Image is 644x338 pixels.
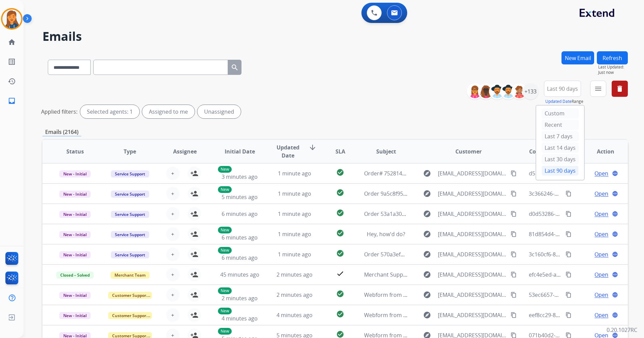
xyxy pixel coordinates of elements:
button: New Email [561,51,594,64]
span: 5 minutes ago [222,193,258,201]
mat-icon: explore [423,250,431,258]
span: 1 minute ago [278,251,311,258]
mat-icon: person_add [190,210,198,218]
span: 4 minutes ago [277,311,313,319]
mat-icon: content_copy [511,211,517,217]
span: Service Support [111,170,149,177]
span: Hey, how'd do? [367,230,405,238]
span: + [171,169,174,177]
span: [EMAIL_ADDRESS][DOMAIN_NAME] [438,250,507,258]
mat-icon: check_circle [336,229,344,237]
div: +133 [522,83,539,100]
mat-icon: person_add [190,271,198,279]
p: 0.20.1027RC [607,326,637,334]
span: 2 minutes ago [277,271,313,278]
span: Order 53a1a308-3d21-4672-946b-215df63717e2 [364,210,484,218]
span: Open [594,190,608,198]
span: Open [594,271,608,279]
mat-icon: content_copy [511,312,517,318]
span: Last 90 days [547,87,578,90]
mat-icon: history [8,77,16,85]
div: Last 30 days [542,154,579,164]
span: 3c160cf6-805e-460b-8ad0-7693c06eba28 [529,251,631,258]
div: Custom [542,108,579,118]
span: 6 minutes ago [222,210,258,218]
span: 45 minutes ago [220,271,259,278]
span: Initial Date [225,147,255,156]
mat-icon: content_copy [566,211,572,217]
button: + [166,167,180,180]
span: Order# 7528141. Customer Name: [PERSON_NAME]. Reference #281-650-2363-1a659f5d-7528141 [364,170,609,177]
mat-icon: delete [616,85,624,93]
button: Refresh [597,51,628,64]
span: New - Initial [59,292,91,299]
mat-icon: language [612,251,618,257]
span: eef8cc29-89e3-49d9-989e-cd69a5b2fb04 [529,311,630,319]
span: 81d854d4-615d-45ea-a4e6-24c07e995d57 [529,230,634,238]
span: 2 minutes ago [222,294,258,302]
span: 2 minutes ago [277,291,313,299]
mat-icon: person_add [190,311,198,319]
mat-icon: person_add [190,250,198,258]
mat-icon: explore [423,210,431,218]
span: New - Initial [59,170,91,177]
span: 1 minute ago [278,170,311,177]
mat-icon: content_copy [511,272,517,278]
div: Unassigned [197,105,241,118]
span: [EMAIL_ADDRESS][DOMAIN_NAME] [438,311,507,319]
mat-icon: arrow_downward [309,143,317,151]
span: Service Support [111,231,149,238]
span: Conversation ID [529,147,572,156]
span: Updated Date [273,143,303,160]
mat-icon: language [612,231,618,237]
span: 6 minutes ago [222,234,258,241]
span: [EMAIL_ADDRESS][DOMAIN_NAME] [438,190,507,198]
h2: Emails [42,30,628,43]
span: Order 570a3ef2-389b-4735-b916-001e4e35422c [364,251,483,258]
mat-icon: check_circle [336,168,344,176]
span: Customer [455,147,482,156]
mat-icon: home [8,38,16,46]
mat-icon: language [612,211,618,217]
span: 3 minutes ago [222,173,258,180]
mat-icon: explore [423,230,431,238]
button: + [166,187,180,200]
span: efc4e5ed-ad08-4d23-bc75-5b33d04ef8d8 [529,271,632,278]
mat-icon: person_add [190,230,198,238]
div: Selected agents: 1 [80,105,139,118]
span: Service Support [111,211,149,218]
span: Customer Support [108,292,152,299]
span: Merchant Team [110,272,150,279]
mat-icon: content_copy [566,312,572,318]
span: 1 minute ago [278,190,311,197]
p: New [218,328,232,335]
mat-icon: content_copy [566,191,572,197]
p: New [218,287,232,294]
mat-icon: language [612,312,618,318]
div: Last 7 days [542,131,579,141]
mat-icon: content_copy [566,292,572,298]
mat-icon: content_copy [511,170,517,176]
span: Customer Support [108,312,152,319]
span: Open [594,311,608,319]
th: Action [573,140,628,163]
span: + [171,271,174,279]
span: Open [594,210,608,218]
span: Last Updated: [598,64,628,70]
button: + [166,227,180,241]
mat-icon: check [336,270,344,278]
mat-icon: language [612,292,618,298]
span: + [171,250,174,258]
mat-icon: language [612,170,618,176]
mat-icon: explore [423,190,431,198]
button: + [166,248,180,261]
mat-icon: content_copy [511,292,517,298]
span: Subject [376,147,396,156]
span: Type [124,147,136,156]
mat-icon: explore [423,271,431,279]
span: Webform from [EMAIL_ADDRESS][DOMAIN_NAME] on [DATE] [364,311,517,319]
mat-icon: check_circle [336,189,344,197]
div: Last 90 days [542,166,579,176]
span: [EMAIL_ADDRESS][DOMAIN_NAME] [438,169,507,177]
span: Service Support [111,251,149,258]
